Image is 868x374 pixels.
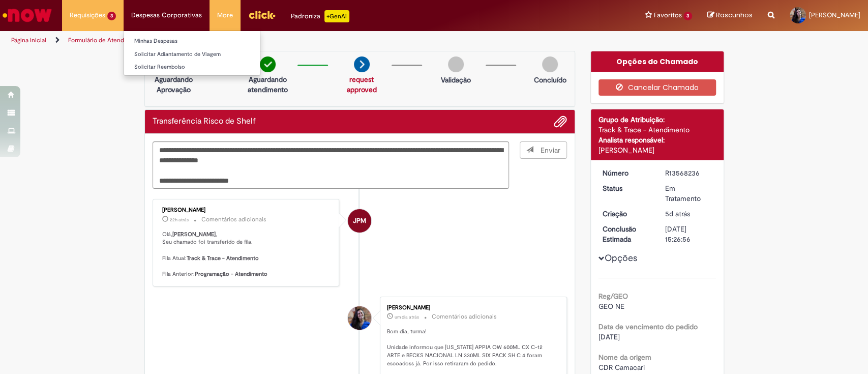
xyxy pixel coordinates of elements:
div: Julia Paiva Martelozo [348,209,371,233]
a: request approved [347,75,377,94]
span: Requisições [70,10,105,20]
dt: Conclusão Estimada [595,224,657,244]
img: click_logo_yellow_360x200.png [248,7,276,22]
span: 3 [683,12,692,20]
b: Data de vencimento do pedido [598,322,698,331]
a: Solicitar Adiantamento de Viagem [124,49,260,60]
a: Formulário de Atendimento [68,36,143,44]
b: Reg/GEO [598,292,628,301]
div: [PERSON_NAME] [598,145,716,155]
div: Padroniza [291,10,349,22]
img: check-circle-green.png [260,56,276,72]
img: img-circle-grey.png [542,56,558,72]
p: Aguardando atendimento [243,74,292,95]
p: Aguardando Aprovação [149,74,198,95]
h2: Transferência Risco de Shelf Histórico de tíquete [153,117,256,126]
div: 25/09/2025 17:26:53 [665,209,712,219]
span: Favoritos [653,10,681,20]
span: Despesas Corporativas [131,10,202,20]
span: CDR Camacari [598,363,645,372]
p: Bom dia, turma! Unidade informou que [US_STATE] APPIA OW 600ML CX C-12 ARTE e BECKS NACIONAL LN 3... [387,328,556,368]
div: Opções do Chamado [591,51,724,72]
time: 29/09/2025 16:27:04 [170,217,189,223]
p: Validação [441,75,471,85]
div: [PERSON_NAME] [387,305,556,311]
span: Rascunhos [716,10,753,20]
div: R13568236 [665,168,712,178]
div: Em Tratamento [665,183,712,204]
span: [DATE] [598,332,620,341]
small: Comentários adicionais [432,312,497,321]
div: [DATE] 15:26:56 [665,224,712,244]
time: 29/09/2025 09:24:08 [395,314,419,320]
span: 3 [107,12,116,20]
a: Página inicial [11,36,46,44]
span: [PERSON_NAME] [809,11,860,19]
b: Track & Trace - Atendimento [187,254,259,262]
b: Programação - Atendimento [195,270,267,278]
img: img-circle-grey.png [448,56,464,72]
p: Concluído [533,75,566,85]
ul: Despesas Corporativas [124,31,260,76]
small: Comentários adicionais [201,215,266,224]
a: Minhas Despesas [124,36,260,47]
p: +GenAi [324,10,349,22]
span: um dia atrás [395,314,419,320]
dt: Número [595,168,657,178]
div: Track & Trace - Atendimento [598,125,716,135]
dt: Status [595,183,657,193]
ul: Trilhas de página [8,31,571,50]
span: 22h atrás [170,217,189,223]
b: Nome da origem [598,353,651,362]
img: ServiceNow [1,5,53,25]
div: [PERSON_NAME] [162,207,332,213]
textarea: Digite sua mensagem aqui... [153,141,510,189]
div: Analista responsável: [598,135,716,145]
dt: Criação [595,209,657,219]
div: Grupo de Atribuição: [598,114,716,125]
p: Olá, , Seu chamado foi transferido de fila. Fila Atual: Fila Anterior: [162,231,332,278]
a: Solicitar Reembolso [124,62,260,73]
div: Sarah Portela Signorini [348,306,371,330]
b: [PERSON_NAME] [172,231,216,238]
span: GEO NE [598,302,624,311]
time: 25/09/2025 17:26:53 [665,209,690,218]
a: Rascunhos [707,11,753,20]
span: JPM [353,209,366,233]
img: arrow-next.png [354,56,370,72]
span: More [217,10,233,20]
button: Adicionar anexos [554,115,567,128]
button: Cancelar Chamado [598,79,716,96]
span: 5d atrás [665,209,690,218]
